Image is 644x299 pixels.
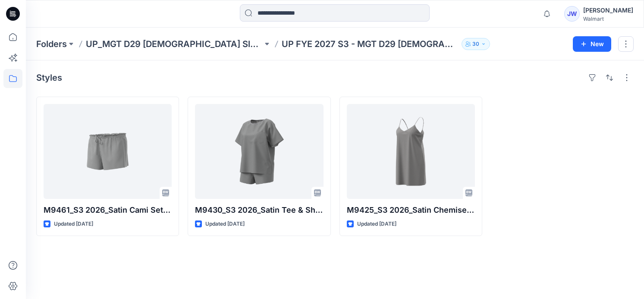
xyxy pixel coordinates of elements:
p: Updated [DATE] [205,220,245,229]
p: M9425_S3 2026_Satin Chemise Opt 3_Midpoint [347,204,475,216]
p: 30 [472,39,479,49]
div: [PERSON_NAME] [583,5,633,16]
div: JW [564,6,580,22]
p: Updated [DATE] [357,220,396,229]
a: Folders [36,38,67,50]
p: UP FYE 2027 S3 - MGT D29 [DEMOGRAPHIC_DATA] Sleepwear [282,38,459,50]
p: M9430_S3 2026_Satin Tee & Short Set _Midpoint [195,204,323,216]
p: M9461_S3 2026_Satin Cami Set Opt 3_Midpoint [44,204,172,216]
a: M9430_S3 2026_Satin Tee & Short Set _Midpoint [195,104,323,199]
div: Walmart [583,16,633,22]
a: UP_MGT D29 [DEMOGRAPHIC_DATA] Sleep [86,38,263,50]
p: Updated [DATE] [54,220,93,229]
button: New [573,36,611,52]
h4: Styles [36,72,62,83]
a: M9425_S3 2026_Satin Chemise Opt 3_Midpoint [347,104,475,199]
a: M9461_S3 2026_Satin Cami Set Opt 3_Midpoint [44,104,172,199]
button: 30 [462,38,490,50]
